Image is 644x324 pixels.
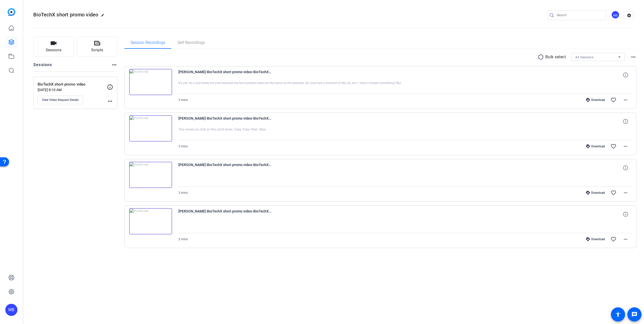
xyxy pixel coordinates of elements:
div: Download [583,144,607,148]
p: [DATE] 8:10 AM [38,88,107,92]
span: View Video Request Details [42,98,79,102]
mat-icon: settings [624,12,634,19]
mat-icon: more_horiz [623,236,629,242]
mat-icon: more_horiz [111,62,117,68]
div: MB [5,304,17,316]
img: thumb-nail [129,115,172,142]
span: Sessions [46,47,62,53]
div: Download [583,237,607,241]
div: MB [611,11,620,19]
span: Scripts [91,47,103,53]
mat-icon: more_horiz [623,143,629,149]
img: thumb-nail [129,162,172,188]
span: All Sessions [575,56,593,59]
span: 3 mins [178,98,188,102]
img: thumb-nail [129,208,172,234]
span: Self Recordings [177,41,205,45]
mat-icon: more_horiz [623,97,629,103]
button: Sessions [33,37,74,57]
mat-icon: favorite_border [610,190,616,196]
mat-icon: favorite_border [610,236,616,242]
p: Bulk select [545,54,566,60]
span: Session Recordings [130,41,165,45]
button: View Video Request Details [38,96,83,104]
mat-icon: favorite_border [610,97,616,103]
mat-icon: more_horiz [630,54,636,60]
span: [PERSON_NAME]-BioTechX short promo video-BioTechX short promo video-1758920524485-screen [178,208,272,220]
span: 3 mins [178,145,188,148]
button: Scripts [77,37,118,57]
span: [PERSON_NAME]-BioTechX short promo video-BioTechX short promo video-1759088641581-screen [178,69,272,81]
mat-icon: more_horiz [107,98,113,104]
img: thumb-nail [129,69,172,95]
span: [PERSON_NAME]-BioTechX short promo video-BioTechX short promo video-1758921118867-screen [178,162,272,174]
span: 2 mins [178,237,188,241]
mat-icon: message [631,311,637,317]
span: BioTechX short promo video [33,12,98,18]
h2: Sessions [33,62,52,71]
span: 2 mins [178,191,188,195]
input: Search [557,12,602,18]
span: [PERSON_NAME]-BioTechX short promo video-BioTechX short promo video-1759087298623-screen [178,115,272,127]
mat-icon: radio_button_unchecked [538,54,545,60]
div: Download [583,191,607,195]
div: Download [583,98,607,102]
ngx-avatar: Max Bayita [611,11,620,19]
mat-icon: more_horiz [623,190,629,196]
mat-icon: accessibility [615,311,621,317]
p: BioTechX short promo video [38,82,107,87]
mat-icon: favorite_border [610,143,616,149]
mat-icon: edit [101,13,107,19]
img: blue-gradient.svg [8,8,15,16]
